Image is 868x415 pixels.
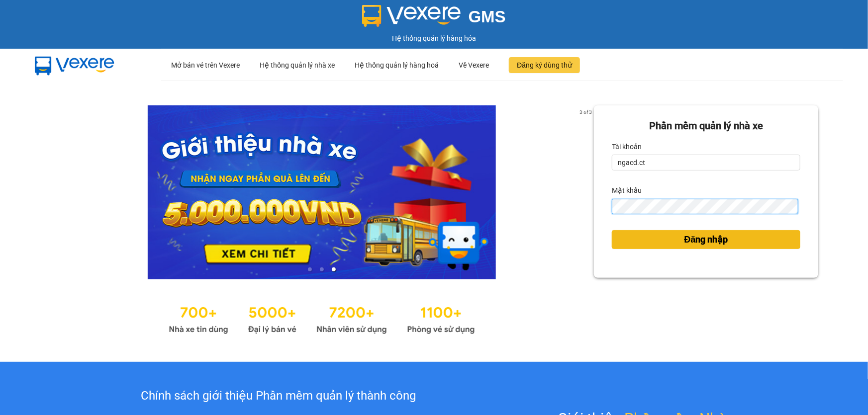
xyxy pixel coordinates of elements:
[517,60,572,71] span: Đăng ký dùng thử
[577,105,594,118] p: 3 of 3
[355,49,439,81] div: Hệ thống quản lý hàng hoá
[50,105,64,279] button: previous slide / item
[612,118,800,134] div: Phần mềm quản lý nhà xe
[509,57,580,73] button: Đăng ký dùng thử
[612,155,800,170] input: Tài khoản
[612,230,800,249] button: Đăng nhập
[459,49,489,81] div: Về Vexere
[362,5,461,27] img: logo 2
[612,199,798,215] input: Mật khẩu
[171,49,240,81] div: Mở bán vé trên Vexere
[580,105,594,279] button: next slide / item
[612,139,642,155] label: Tài khoản
[169,299,475,337] img: Statistics.png
[260,49,335,81] div: Hệ thống quản lý nhà xe
[2,33,866,44] div: Hệ thống quản lý hàng hóa
[61,387,496,406] div: Chính sách giới thiệu Phần mềm quản lý thành công
[308,267,312,271] li: slide item 1
[684,233,728,247] span: Đăng nhập
[320,267,324,271] li: slide item 2
[469,7,506,26] span: GMS
[612,182,642,198] label: Mật khẩu
[332,267,336,271] li: slide item 3
[362,15,506,23] a: GMS
[25,49,124,82] img: mbUUG5Q.png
